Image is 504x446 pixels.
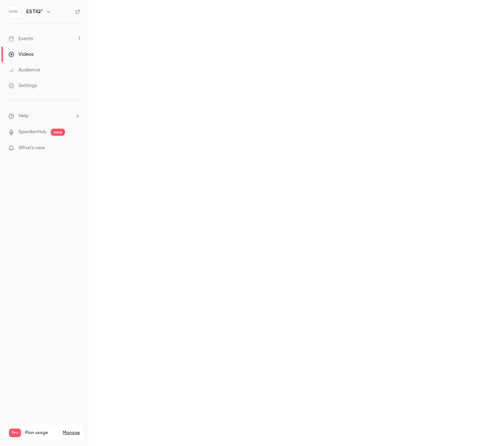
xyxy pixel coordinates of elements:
[18,144,45,152] span: What's new
[25,430,59,436] span: Plan usage
[51,129,65,136] span: new
[9,429,21,437] span: Pro
[63,430,80,436] a: Manage
[9,6,20,17] img: ESTIQ™
[9,82,37,89] div: Settings
[18,112,29,120] span: Help
[18,128,46,136] a: SpeakerHub
[9,35,33,42] div: Events
[26,8,43,15] h6: ESTIQ™
[9,66,40,74] div: Audience
[9,112,80,120] li: help-dropdown-opener
[9,51,34,58] div: Videos
[72,145,80,151] iframe: Noticeable Trigger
